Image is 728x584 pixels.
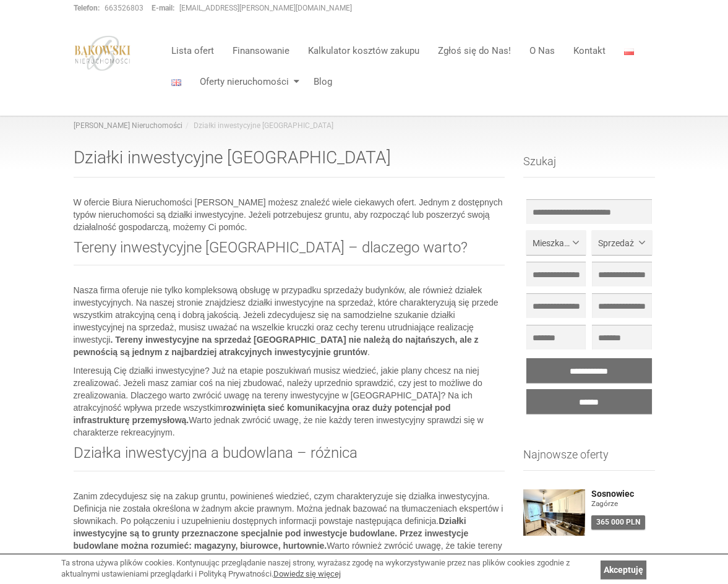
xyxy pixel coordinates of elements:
[74,196,505,233] p: W ofercie Biura Nieruchomości [PERSON_NAME] możesz znaleźć wiele ciekawych ofert. Jednym z dostęp...
[61,557,594,580] div: Ta strona używa plików cookies. Kontynuując przeglądanie naszej strony, wyrażasz zgodę na wykorzy...
[74,121,182,130] a: [PERSON_NAME] Nieruchomości
[624,48,634,55] img: Polski
[520,38,564,63] a: O Nas
[74,284,505,358] p: Nasza firma oferuje nie tylko kompleksową obsługę w przypadku sprzedaży budynków, ale również dzi...
[74,148,505,178] h1: Działki inwestycyjne [GEOGRAPHIC_DATA]
[591,489,655,499] a: Sosnowiec
[162,38,223,63] a: Lista ofert
[74,335,479,357] strong: . Tereny inwestycyjne na sprzedaż [GEOGRAPHIC_DATA] nie należą do najtańszych, ale z pewnością są...
[601,560,646,579] a: Akceptuję
[564,38,615,63] a: Kontakt
[533,237,570,249] span: Mieszkanie
[592,230,651,255] button: Sprzedaż
[523,155,655,178] h3: Szukaj
[299,38,429,63] a: Kalkulator kosztów zakupu
[74,239,505,265] h2: Tereny inwestycyjne [GEOGRAPHIC_DATA] – dlaczego warto?
[74,490,505,577] p: Zanim zdecydujesz się na zakup gruntu, powinieneś wiedzieć, czym charakteryzuje się działka inwes...
[273,569,341,578] a: Dowiedz się więcej
[74,516,469,551] strong: Działki inwestycyjne są to grunty przeznaczone specjalnie pod inwestycje budowlane. Przez inwesty...
[171,79,181,86] img: English
[526,230,586,255] button: Mieszkanie
[598,237,636,249] span: Sprzedaż
[304,69,332,94] a: Blog
[105,4,143,12] a: 663526803
[179,4,352,12] a: [EMAIL_ADDRESS][PERSON_NAME][DOMAIN_NAME]
[152,4,174,12] strong: E-mail:
[74,35,132,71] img: logo
[591,499,655,509] figure: Zagórze
[523,449,655,471] h3: Najnowsze oferty
[74,364,505,439] p: Interesują Cię działki inwestycyjne? Już na etapie poszukiwań musisz wiedzieć, jakie plany chcesz...
[74,4,100,12] strong: Telefon:
[429,38,520,63] a: Zgłoś się do Nas!
[591,515,645,530] div: 365 000 PLN
[191,69,304,94] a: Oferty nieruchomości
[223,38,299,63] a: Finansowanie
[182,121,333,131] li: Działki inwestycyjne [GEOGRAPHIC_DATA]
[74,403,451,425] strong: rozwinięta sieć komunikacyjna oraz duży potencjał pod infrastrukturę przemysłową.
[74,445,505,471] h2: Działka inwestycyjna a budowlana – różnica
